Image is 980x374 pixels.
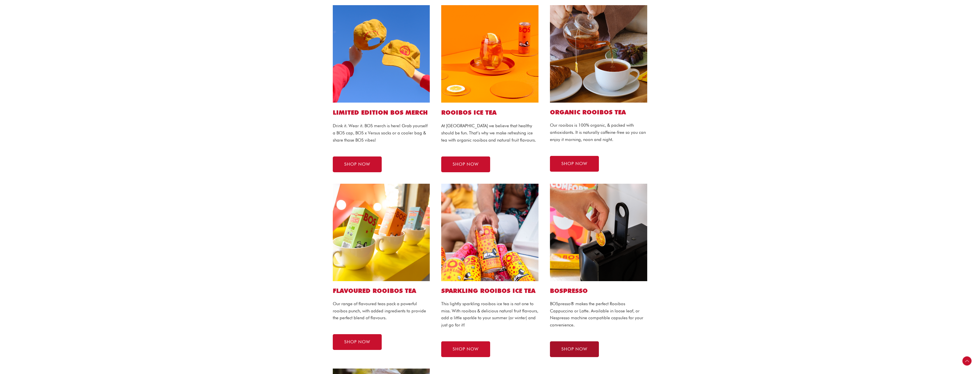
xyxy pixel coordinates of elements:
a: SHOP NOW [550,341,599,357]
p: Our range of flavoured teas pack a powerful rooibos punch, with added ingredients to provide the ... [333,300,430,322]
a: SHOP NOW [441,156,490,172]
span: SHOP NOW [453,347,479,351]
img: bos tea bags website1 [550,5,647,103]
span: SHOP NOW [561,162,587,166]
h2: Flavoured ROOIBOS TEA [333,287,430,295]
p: Drink it. Wear it. BOS merch is here! Grab yourself a BOS cap, BOS x Versus socks or a cooler bag... [333,122,430,144]
h1: LIMITED EDITION BOS MERCH [333,108,430,117]
a: SHOP NOW [441,341,490,357]
h2: BOSPRESSO [550,287,647,295]
a: SHOP NOW [333,156,382,172]
img: bospresso capsule website1 [550,184,647,281]
a: SHOP NOW [333,334,382,350]
h2: SPARKLING ROOIBOS ICE TEA [441,287,538,295]
span: SHOP NOW [344,162,370,167]
p: At [GEOGRAPHIC_DATA] we believe that healthy should be fun. That’s why we make refreshing ice tea... [441,122,538,144]
span: SHOP NOW [561,347,587,351]
h1: ROOIBOS ICE TEA [441,108,538,117]
a: SHOP NOW [550,156,599,172]
p: BOSpresso® makes the perfect Rooibos Cappuccino or Latte. Available in loose leaf, or Nespresso m... [550,300,647,329]
p: This lightly sparkling rooibos ice tea is not one to miss. With rooibos & delicious natural fruit... [441,300,538,329]
p: Our rooibos is 100% organic, & packed with antioxidants. It is naturally caffeine-free so you can... [550,122,647,143]
span: SHOP NOW [344,340,370,344]
h2: Organic ROOIBOS TEA [550,108,647,116]
img: bos cap [333,5,430,103]
span: SHOP NOW [453,162,479,167]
